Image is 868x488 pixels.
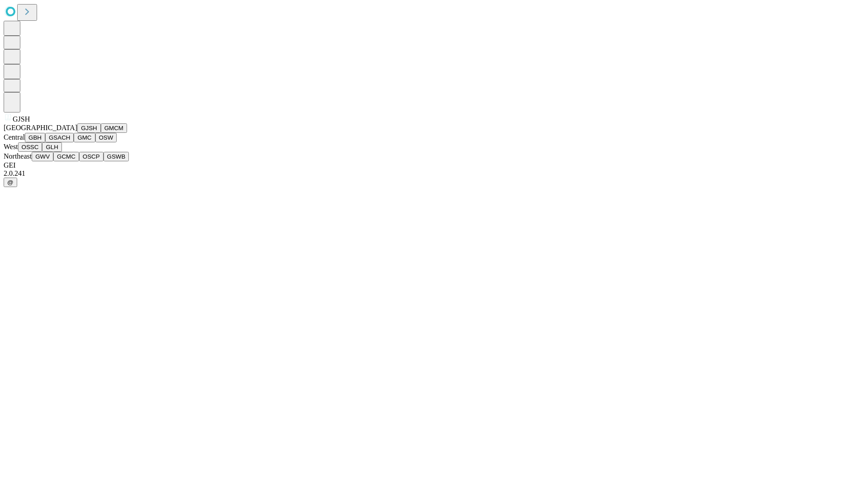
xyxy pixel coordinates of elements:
button: GWV [32,152,53,161]
span: GJSH [13,115,30,123]
button: GJSH [77,123,101,133]
span: [GEOGRAPHIC_DATA] [4,124,77,131]
button: GMCM [101,123,127,133]
button: GLH [42,142,61,152]
button: GSWB [104,152,129,161]
span: @ [7,179,14,186]
button: @ [4,178,17,187]
div: 2.0.241 [4,169,864,178]
button: OSW [95,133,117,142]
div: GEI [4,161,864,169]
span: Northeast [4,152,32,160]
button: GBH [25,133,45,142]
span: West [4,143,18,150]
button: GSACH [45,133,74,142]
button: OSSC [18,142,42,152]
span: Central [4,133,25,141]
button: OSCP [79,152,104,161]
button: GCMC [53,152,79,161]
button: GMC [74,133,95,142]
